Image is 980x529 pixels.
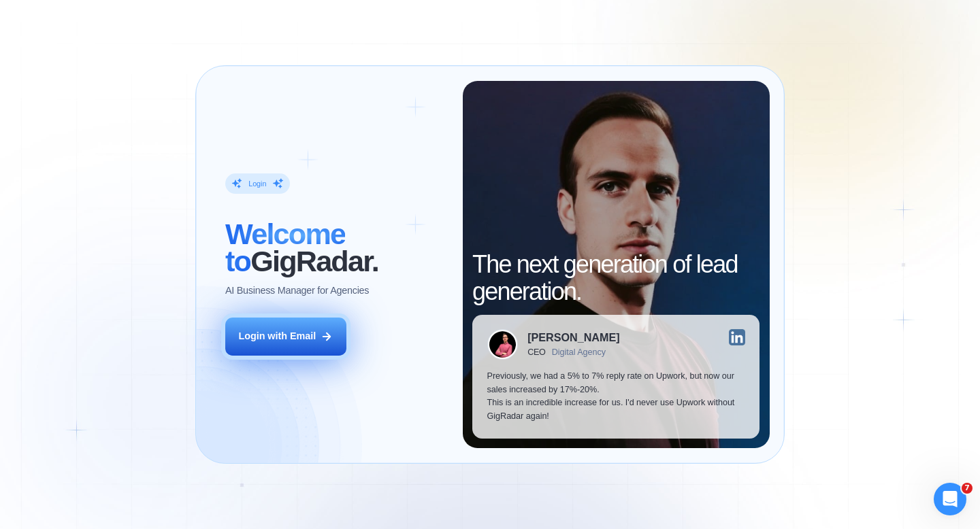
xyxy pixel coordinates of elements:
[552,347,606,357] div: Digital Agency
[225,218,345,277] span: Welcome to
[225,221,448,275] h2: ‍ GigRadar.
[527,347,546,357] div: CEO
[248,179,266,188] div: Login
[472,251,759,305] h2: The next generation of lead generation.
[238,330,316,343] div: Login with Email
[225,284,369,298] p: AI Business Manager for Agencies
[487,370,745,424] p: Previously, we had a 5% to 7% reply rate on Upwork, but now our sales increased by 17%-20%. This ...
[962,483,973,494] span: 7
[225,318,346,356] button: Login with Email
[934,483,966,515] iframe: Intercom live chat
[527,332,619,343] div: [PERSON_NAME]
